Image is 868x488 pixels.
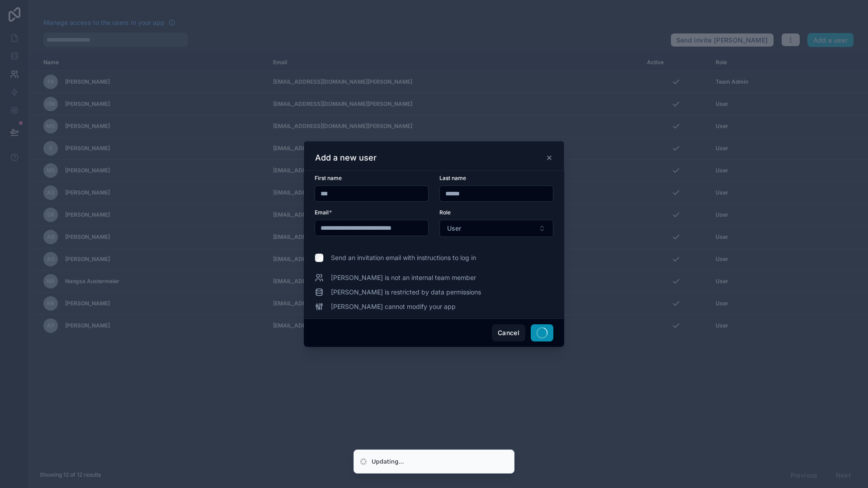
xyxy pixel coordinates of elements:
div: Updating... [372,457,404,466]
span: User [447,224,461,233]
span: [PERSON_NAME] is not an internal team member [331,273,476,282]
span: Role [439,209,451,216]
span: [PERSON_NAME] is restricted by data permissions [331,288,481,297]
button: Cancel [492,324,525,341]
button: Select Button [439,220,553,237]
span: Last name [439,175,466,181]
span: Email [315,209,329,216]
span: Send an invitation email with instructions to log in [331,253,476,262]
h3: Add a new user [315,152,377,163]
span: [PERSON_NAME] cannot modify your app [331,302,456,311]
input: Send an invitation email with instructions to log in [315,253,324,262]
span: First name [315,175,342,181]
